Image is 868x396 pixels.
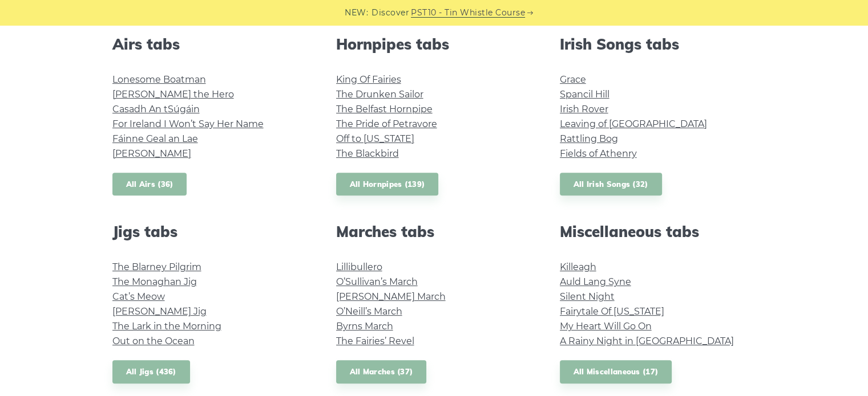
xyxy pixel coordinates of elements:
a: All Marches (37) [336,360,427,383]
a: The Blackbird [336,148,399,159]
a: Rattling Bog [560,133,618,144]
a: The Fairies’ Revel [336,336,414,346]
a: PST10 - Tin Whistle Course [411,6,525,19]
span: Discover [372,6,409,19]
a: Out on the Ocean [112,336,195,346]
a: For Ireland I Won’t Say Her Name [112,119,264,129]
a: [PERSON_NAME] Jig [112,306,207,317]
h2: Marches tabs [336,223,532,240]
a: Casadh An tSúgáin [112,104,200,115]
a: My Heart Will Go On [560,321,652,332]
a: Irish Rover [560,104,608,115]
h2: Jigs tabs [112,223,309,240]
a: All Airs (36) [112,173,187,196]
a: Fields of Athenry [560,148,637,159]
a: The Blarney Pilgrim [112,262,201,272]
a: The Monaghan Jig [112,276,197,287]
a: Spancil Hill [560,89,609,100]
a: Auld Lang Syne [560,276,631,287]
a: Killeagh [560,262,596,272]
a: All Hornpipes (139) [336,173,439,196]
a: All Irish Songs (32) [560,173,662,196]
a: The Belfast Hornpipe [336,104,433,115]
a: Silent Night [560,291,615,302]
a: Grace [560,74,586,85]
h2: Airs tabs [112,35,309,53]
span: NEW: [345,6,368,19]
a: Fáinne Geal an Lae [112,133,198,144]
h2: Hornpipes tabs [336,35,532,53]
a: The Pride of Petravore [336,119,437,129]
a: King Of Fairies [336,74,401,85]
a: The Drunken Sailor [336,89,423,100]
a: O’Sullivan’s March [336,276,418,287]
a: Byrns March [336,321,393,332]
a: The Lark in the Morning [112,321,221,332]
h2: Irish Songs tabs [560,35,756,53]
a: All Jigs (436) [112,360,190,383]
a: Cat’s Meow [112,291,165,302]
a: Fairytale Of [US_STATE] [560,306,664,317]
a: O’Neill’s March [336,306,402,317]
h2: Miscellaneous tabs [560,223,756,240]
a: A Rainy Night in [GEOGRAPHIC_DATA] [560,336,734,346]
a: [PERSON_NAME] March [336,291,446,302]
a: Leaving of [GEOGRAPHIC_DATA] [560,119,707,129]
a: [PERSON_NAME] the Hero [112,89,234,100]
a: All Miscellaneous (17) [560,360,672,383]
a: Lonesome Boatman [112,74,206,85]
a: [PERSON_NAME] [112,148,191,159]
a: Lillibullero [336,262,382,272]
a: Off to [US_STATE] [336,133,414,144]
